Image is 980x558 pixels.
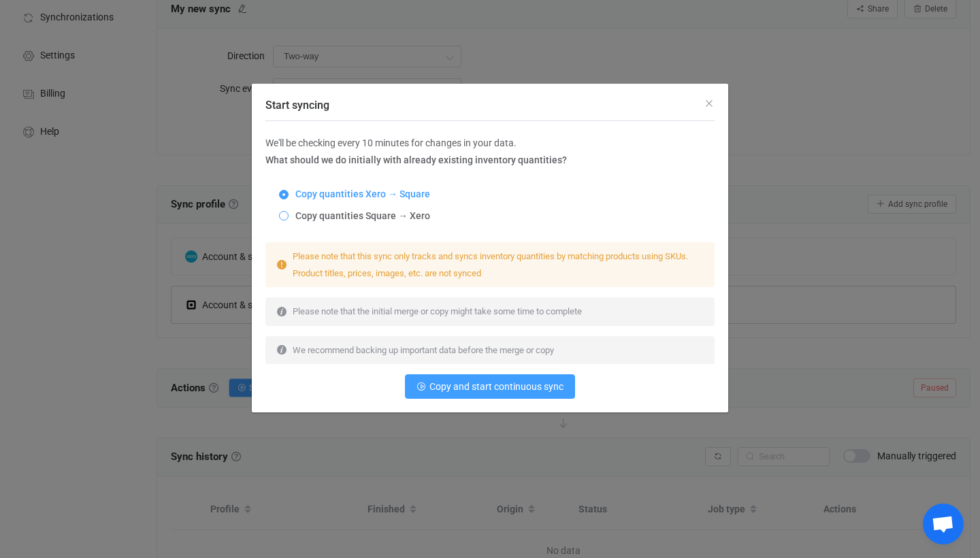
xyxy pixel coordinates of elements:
span: Copy and start continuous sync [429,381,563,392]
span: What should we do initially with already existing inventory quantities? [265,154,567,165]
a: Open chat [923,504,964,544]
button: Close [704,97,715,110]
span: Start syncing [265,99,329,112]
span: Copy quantities Xero → Square [289,188,430,199]
span: We recommend backing up important data before the merge or copy [293,345,554,355]
span: Copy quantities Square → Xero [289,210,430,221]
span: Please note that the initial merge or copy might take some time to complete [293,306,582,316]
button: Copy and start continuous sync [405,374,575,399]
span: We'll be checking every 10 minutes for changes in your data. [265,137,517,148]
div: Start syncing [252,84,728,412]
span: Please note that this sync only tracks and syncs inventory quantities by matching products using ... [293,251,688,278]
